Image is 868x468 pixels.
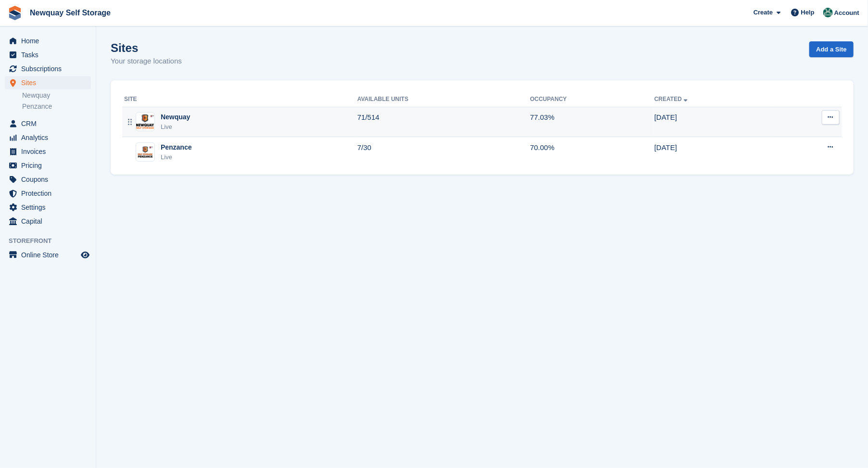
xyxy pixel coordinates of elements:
span: Capital [21,215,79,228]
a: menu [5,173,91,186]
div: Live [161,122,190,132]
td: 7/30 [357,137,530,167]
span: Tasks [21,48,79,62]
div: Live [161,152,192,162]
span: Help [801,8,815,17]
a: menu [5,117,91,130]
a: menu [5,34,91,48]
span: Account [834,8,859,18]
img: JON [823,8,833,17]
p: Your storage locations [111,56,182,67]
span: Create [753,8,773,17]
td: 77.03% [530,107,654,137]
span: Protection [21,187,79,200]
a: menu [5,159,91,172]
th: Available Units [357,92,530,107]
h1: Sites [111,41,182,54]
a: Newquay [22,91,91,100]
span: Subscriptions [21,62,79,76]
a: menu [5,62,91,76]
th: Site [122,92,357,107]
a: menu [5,187,91,200]
a: Created [654,96,689,102]
a: menu [5,131,91,144]
a: Add a Site [809,41,854,57]
span: Invoices [21,145,79,158]
img: stora-icon-8386f47178a22dfd0bd8f6a31ec36ba5ce8667c1dd55bd0f319d3a0aa187defe.svg [8,6,22,20]
span: Home [21,34,79,48]
span: Online Store [21,248,79,262]
a: menu [5,248,91,262]
div: Newquay [161,112,190,122]
span: CRM [21,117,79,130]
td: [DATE] [654,107,773,137]
a: Preview store [79,249,91,261]
img: Image of Penzance site [136,145,154,159]
a: menu [5,145,91,158]
td: [DATE] [654,137,773,167]
td: 71/514 [357,107,530,137]
a: menu [5,215,91,228]
td: 70.00% [530,137,654,167]
a: menu [5,76,91,89]
span: Settings [21,201,79,214]
span: Sites [21,76,79,89]
div: Penzance [161,142,192,152]
a: Newquay Self Storage [26,5,115,21]
th: Occupancy [530,92,654,107]
span: Pricing [21,159,79,172]
span: Coupons [21,173,79,186]
a: menu [5,48,91,62]
span: Analytics [21,131,79,144]
span: Storefront [9,236,96,246]
img: Image of Newquay site [136,114,154,128]
a: Penzance [22,102,91,111]
a: menu [5,201,91,214]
